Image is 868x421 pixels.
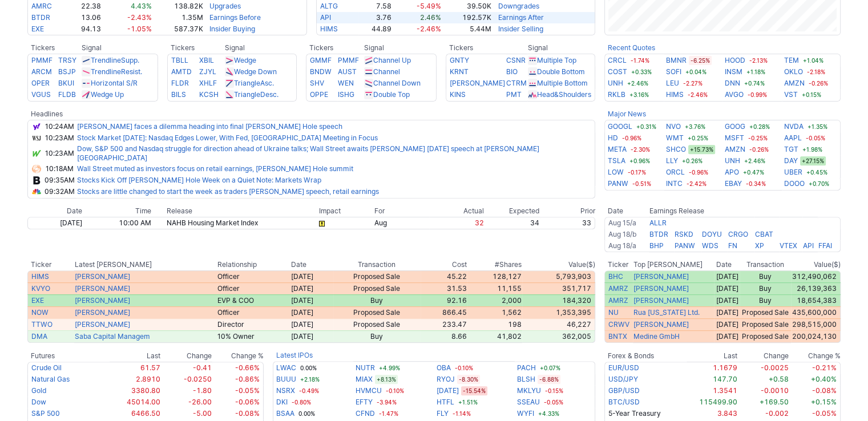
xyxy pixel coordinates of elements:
span: -0.26% [807,79,830,88]
span: +2.46% [625,79,650,88]
a: Head&Shoulders [537,90,591,99]
th: Tickers [27,42,81,54]
span: -2.43% [127,13,152,22]
a: BSAA [276,408,294,419]
td: 7.58 [358,1,392,12]
a: GOOG [725,121,745,132]
a: Crude Oil [31,363,62,372]
a: HIMS [320,25,338,33]
td: 34 [485,217,540,229]
th: Cost [421,259,467,270]
a: BTDR [649,230,668,238]
a: USD/JPY [608,375,638,383]
td: 1.35M [152,12,204,23]
span: -0.05% [804,133,827,143]
th: Transaction [333,259,421,270]
a: [PERSON_NAME] [633,284,689,293]
td: 10:24AM [42,120,76,132]
a: MIAX [356,374,373,385]
td: 587.37K [152,23,204,35]
a: EUR/USD [608,363,639,372]
td: Buy [740,270,791,282]
span: +0.47% [741,168,766,177]
span: +1.18% [745,67,767,76]
a: TRSY [58,56,76,64]
a: [PERSON_NAME] [633,272,689,281]
a: Saba Capital Managem [75,332,150,341]
a: NU [608,308,619,317]
a: Insider Selling [498,25,543,33]
b: Latest IPOs [276,351,313,359]
span: +0.25% [686,133,710,143]
a: TrendlineResist. [91,67,142,76]
a: [DATE] [437,385,459,396]
a: API [320,13,331,22]
a: OKLO [784,66,803,78]
a: EFTY [356,396,373,408]
a: ISHG [338,90,354,99]
td: 22.38 [68,1,102,12]
th: Tickers [167,42,224,54]
span: +2.46% [742,156,767,165]
a: LWAC [276,362,296,374]
a: EBAY [725,178,742,189]
a: AMZN [784,78,805,89]
a: DOYU [702,230,722,238]
th: Date [290,259,333,270]
a: FFAI [818,241,832,250]
span: +3.76% [683,122,707,131]
span: Trendline [91,56,121,64]
a: WMT [666,132,684,144]
a: HOOD [725,55,745,66]
th: Tickers [446,42,527,54]
a: Earnings After [498,13,544,22]
a: AMRC [31,2,52,10]
a: XBIL [199,56,214,64]
a: NVDA [784,121,804,132]
a: HVMCU [356,385,382,396]
a: XP [755,241,764,250]
a: Stocks Kick Off [PERSON_NAME] Hole Week on a Quiet Note: Markets Wrap [77,176,321,184]
a: COST [608,66,627,78]
span: -1.74% [629,56,651,65]
td: 192.57K [442,12,492,23]
a: DNN [725,78,740,89]
span: -2.27% [681,79,704,88]
a: Channel Up [373,56,411,64]
th: Headlines [27,108,42,120]
span: -0.51% [631,179,653,188]
th: Transaction [740,259,791,270]
a: GOOGL [608,121,632,132]
a: AUST [338,67,357,76]
a: Horizontal S/R [91,79,138,87]
a: VTEX [780,241,797,250]
a: Downgrades [498,2,539,10]
td: NAHB Housing Market Index [166,217,318,229]
a: BLSH [517,374,535,385]
a: XHLF [199,79,217,87]
th: Relationship [217,259,290,270]
span: +1.98% [801,145,824,154]
span: +0.26% [680,156,704,165]
th: Signal [224,42,297,54]
a: Gold [31,386,46,395]
a: TrendlineSupp. [91,56,139,64]
th: Actual [429,205,485,217]
a: AMRZ [608,284,628,293]
a: INTC [666,178,683,189]
a: SOFI [666,66,681,78]
a: Multiple Top [537,56,576,64]
a: ORCL [666,167,685,178]
a: ZJYL [199,67,216,76]
td: [DATE] [290,270,333,282]
span: -0.25% [746,133,769,143]
span: -2.46% [686,90,709,99]
td: 10:23AM [42,144,76,163]
td: [DATE] [27,217,83,229]
th: Release [166,205,318,217]
th: Tickers [306,42,364,54]
a: NUTR [356,362,375,374]
a: APO [725,167,739,178]
a: LOW [608,167,624,178]
td: 13.06 [68,12,102,23]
